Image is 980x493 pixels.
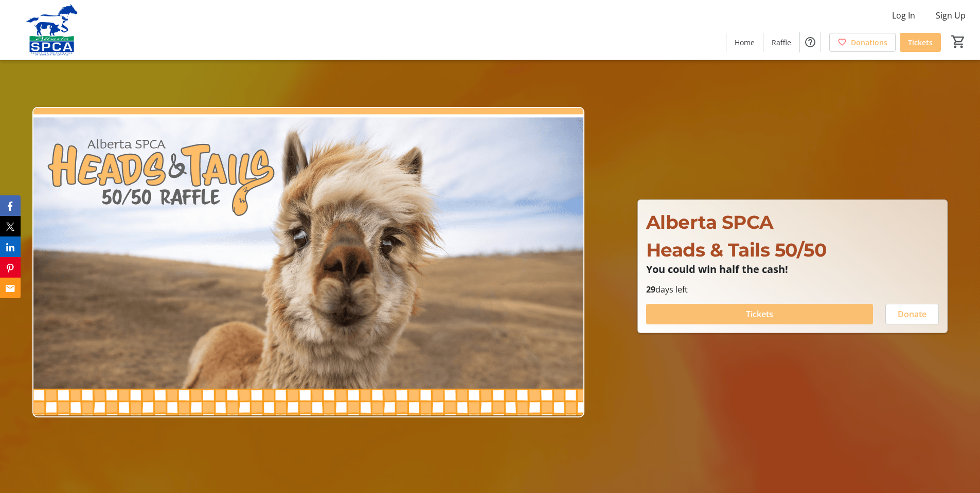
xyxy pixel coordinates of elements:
[772,37,791,48] span: Raffle
[746,308,773,320] span: Tickets
[32,107,584,417] img: Campaign CTA Media Photo
[898,308,926,320] span: Donate
[735,37,755,48] span: Home
[829,33,896,52] a: Donations
[908,37,933,48] span: Tickets
[892,9,915,22] span: Log In
[646,304,873,324] button: Tickets
[646,283,939,296] p: days left
[646,264,939,275] p: You could win half the cash!
[936,9,966,22] span: Sign Up
[900,33,941,52] a: Tickets
[949,32,968,51] button: Cart
[851,37,887,48] span: Donations
[646,239,827,261] span: Heads & Tails 50/50
[800,32,821,52] button: Help
[884,7,923,24] button: Log In
[6,4,98,56] img: Alberta SPCA's Logo
[646,211,774,233] span: Alberta SPCA
[726,33,763,52] a: Home
[763,33,799,52] a: Raffle
[928,7,974,24] button: Sign Up
[646,284,655,295] span: 29
[885,304,939,324] button: Donate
